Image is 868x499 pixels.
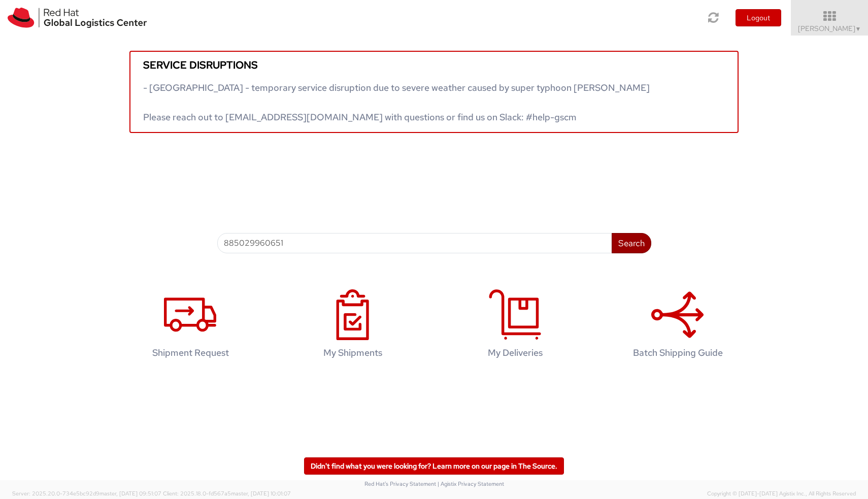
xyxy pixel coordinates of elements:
span: [PERSON_NAME] [798,24,861,33]
a: Red Hat's Privacy Statement [364,480,436,487]
a: My Shipments [277,279,429,374]
a: Service disruptions - [GEOGRAPHIC_DATA] - temporary service disruption due to severe weather caus... [129,51,739,133]
span: Server: 2025.20.0-734e5bc92d9 [12,490,161,497]
a: Didn't find what you were looking for? Learn more on our page in The Source. [304,457,564,475]
h4: My Deliveries [450,348,581,358]
span: master, [DATE] 09:51:07 [99,490,161,497]
span: ▼ [855,25,861,33]
input: Enter the tracking number or ship request number (at least 4 chars) [217,233,612,253]
button: Logout [736,9,781,26]
span: - [GEOGRAPHIC_DATA] - temporary service disruption due to severe weather caused by super typhoon ... [143,82,650,123]
h4: Shipment Request [125,348,256,358]
h4: My Shipments [287,348,418,358]
span: master, [DATE] 10:01:07 [231,490,291,497]
img: rh-logistics-00dfa346123c4ec078e1.svg [8,8,147,28]
a: Shipment Request [114,279,266,374]
a: My Deliveries [439,279,591,374]
h5: Service disruptions [143,59,725,71]
a: Batch Shipping Guide [602,279,754,374]
span: Client: 2025.18.0-fd567a5 [163,490,291,497]
span: Copyright © [DATE]-[DATE] Agistix Inc., All Rights Reserved [707,490,856,498]
button: Search [612,233,651,253]
h4: Batch Shipping Guide [612,348,743,358]
a: | Agistix Privacy Statement [438,480,504,487]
